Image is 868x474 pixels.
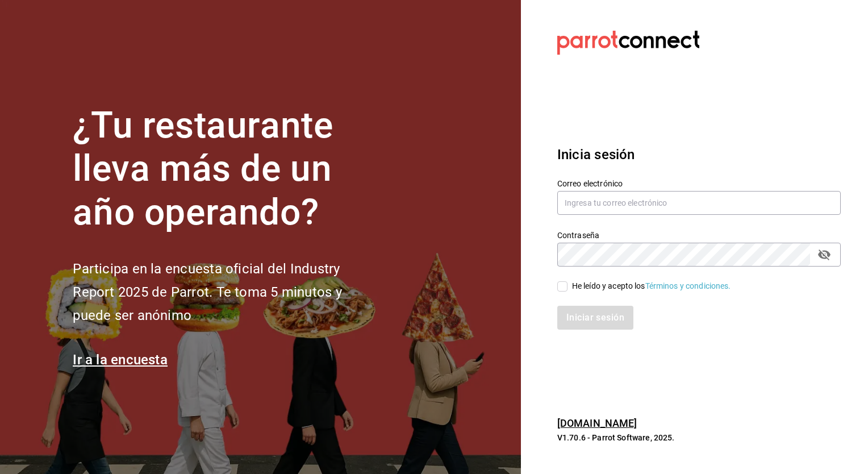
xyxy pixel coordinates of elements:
label: Contraseña [557,231,841,239]
h1: ¿Tu restaurante lleva más de un año operando? [73,104,379,235]
a: Términos y condiciones. [645,281,731,290]
h3: Inicia sesión [557,144,841,165]
p: V1.70.6 - Parrot Software, 2025. [557,432,841,443]
label: Correo electrónico [557,179,841,187]
input: Ingresa tu correo electrónico [557,191,841,215]
a: Ir a la encuesta [73,352,168,368]
h2: Participa en la encuesta oficial del Industry Report 2025 de Parrot. Te toma 5 minutos y puede se... [73,257,379,327]
a: [DOMAIN_NAME] [557,417,637,429]
div: He leído y acepto los [572,280,731,292]
button: passwordField [815,245,834,264]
